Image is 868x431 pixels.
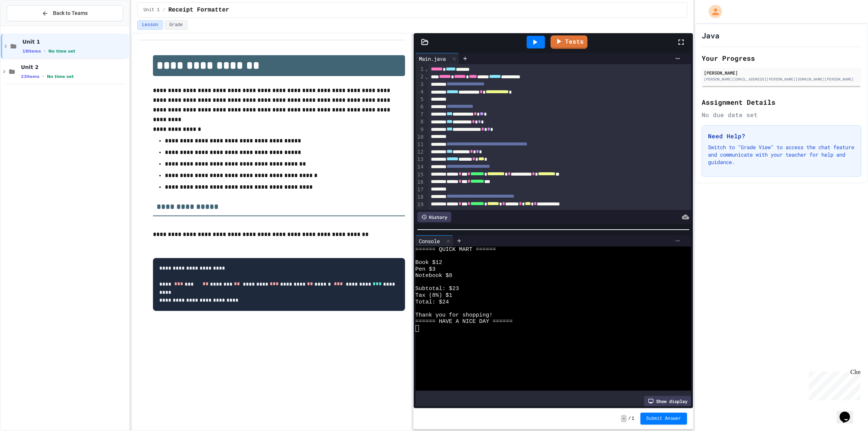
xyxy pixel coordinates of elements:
span: Total: $24 [416,299,449,306]
div: 3 [416,81,425,88]
div: 18 [416,194,425,201]
div: History [417,212,451,222]
span: Tax (8%) $1 [416,292,452,299]
span: ====== HAVE A NICE DAY ====== [416,318,513,325]
span: • [44,48,46,54]
span: Pen $3 [416,266,436,273]
span: Unit 1 [144,7,160,13]
div: 1 [416,66,425,73]
span: Fold line [424,66,428,72]
span: Receipt Formatter [168,6,229,15]
div: 19 [416,201,425,208]
div: Show display [644,396,691,406]
div: 11 [416,141,425,148]
div: Main.java [416,53,459,64]
button: Submit Answer [640,413,687,425]
div: 14 [416,163,425,171]
button: Back to Teams [7,5,123,21]
iframe: chat widget [837,401,861,424]
span: ====== QUICK MART ====== [416,246,496,253]
div: [PERSON_NAME][EMAIL_ADDRESS][PERSON_NAME][DOMAIN_NAME][PERSON_NAME] [704,76,859,82]
div: 10 [416,133,425,141]
p: Switch to "Grade View" to access the chat feature and communicate with your teacher for help and ... [708,144,855,166]
span: / [628,416,631,422]
span: Unit 2 [21,64,128,70]
div: 2 [416,73,425,81]
span: Back to Teams [53,9,88,17]
span: 1 [632,416,634,422]
button: Lesson [137,20,163,30]
button: Grade [164,20,188,30]
div: Main.java [416,55,450,63]
span: 23 items [21,74,40,79]
span: Submit Answer [646,416,681,422]
div: 17 [416,186,425,194]
span: No time set [47,74,74,79]
div: No due date set [702,110,861,119]
div: 12 [416,148,425,156]
div: 20 [416,208,425,216]
div: 13 [416,156,425,163]
div: 5 [416,96,425,103]
h1: Java [702,30,720,41]
span: - [621,415,627,422]
span: Unit 1 [22,38,128,45]
span: Fold line [424,74,428,80]
h2: Your Progress [702,53,861,63]
span: Book $12 [416,259,442,266]
h3: Need Help? [708,132,855,141]
div: 9 [416,126,425,133]
span: / [163,7,165,13]
div: 16 [416,179,425,186]
iframe: chat widget [806,369,861,400]
div: 8 [416,118,425,126]
div: 15 [416,171,425,179]
div: My Account [701,3,724,20]
a: Tests [551,35,587,49]
span: Notebook $8 [416,273,452,279]
div: Console [416,235,453,246]
h2: Assignment Details [702,97,861,107]
span: No time set [48,49,75,54]
span: Thank you for shopping! [416,312,493,319]
div: 4 [416,88,425,96]
span: 18 items [22,49,41,54]
span: • [43,73,44,79]
div: Chat with us now!Close [3,3,51,47]
div: 6 [416,103,425,111]
span: Subtotal: $23 [416,286,459,292]
div: Console [416,237,444,245]
div: [PERSON_NAME] [704,69,859,76]
div: 7 [416,111,425,118]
